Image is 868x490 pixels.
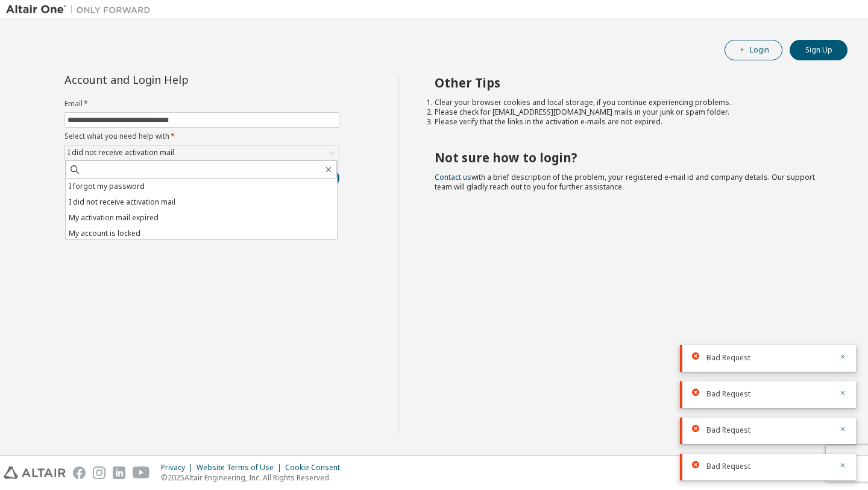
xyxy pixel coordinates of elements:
[706,425,750,435] span: Bad Request
[64,99,339,109] label: Email
[161,463,197,472] div: Privacy
[161,472,347,483] p: © 2025 Altair Engineering, Inc. All Rights Reserved.
[133,466,150,479] img: youtube.svg
[64,132,339,141] label: Select what you need help with
[435,98,826,107] li: Clear your browser cookies and local storage, if you continue experiencing problems.
[435,117,826,127] li: Please verify that the links in the activation e-mails are not expired.
[435,172,471,182] a: Contact us
[93,466,105,479] img: instagram.svg
[64,75,285,84] div: Account and Login Help
[73,466,86,479] img: facebook.svg
[435,172,815,192] span: with a brief description of the problem, your registered e-mail id and company details. Our suppo...
[285,463,347,472] div: Cookie Consent
[725,40,782,60] button: Login
[706,462,750,471] span: Bad Request
[197,463,285,472] div: Website Terms of Use
[65,145,339,160] div: I did not receive activation mail
[790,40,848,60] button: Sign Up
[706,389,750,399] span: Bad Request
[435,150,826,165] h2: Not sure how to login?
[706,353,750,363] span: Bad Request
[66,179,337,194] li: I forgot my password
[6,4,157,16] img: Altair One
[4,466,66,479] img: altair_logo.svg
[113,466,125,479] img: linkedin.svg
[435,75,826,91] h2: Other Tips
[66,146,176,159] div: I did not receive activation mail
[435,107,826,117] li: Please check for [EMAIL_ADDRESS][DOMAIN_NAME] mails in your junk or spam folder.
